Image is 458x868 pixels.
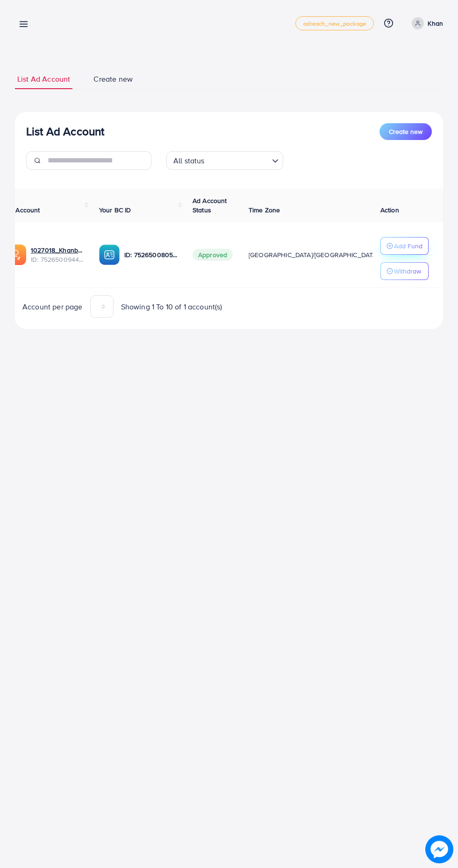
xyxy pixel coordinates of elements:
[408,17,443,29] a: Khan
[379,123,432,140] button: Create new
[208,152,268,168] input: Search for option
[6,205,40,215] span: Ad Account
[428,18,443,29] p: Khan
[31,255,84,264] span: ID: 7526500944935256080
[295,16,374,30] a: adreach_new_package
[380,262,429,280] button: Withdraw
[389,127,422,136] span: Create new
[380,205,399,215] span: Action
[17,74,70,84] span: List Ad Account
[303,21,366,27] span: adreach_new_package
[249,205,280,215] span: Time Zone
[380,237,429,255] button: Add Fund
[121,301,222,312] span: Showing 1 To 10 of 1 account(s)
[124,249,178,260] p: ID: 7526500805902909457
[166,151,283,170] div: Search for option
[394,266,421,277] p: Withdraw
[249,250,379,259] span: [GEOGRAPHIC_DATA]/[GEOGRAPHIC_DATA]
[26,125,104,138] h3: List Ad Account
[99,205,131,215] span: Your BC ID
[394,240,422,252] p: Add Fund
[31,245,84,265] div: <span class='underline'>1027018_Khanbhia_1752400071646</span></br>7526500944935256080
[22,301,83,312] span: Account per page
[93,74,133,84] span: Create new
[31,245,84,255] a: 1027018_Khanbhia_1752400071646
[426,836,452,862] img: image
[99,245,120,265] img: ic-ba-acc.ded83a64.svg
[172,154,207,168] span: All status
[193,249,233,261] span: Approved
[193,196,227,215] span: Ad Account Status
[6,245,26,265] img: ic-ads-acc.e4c84228.svg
